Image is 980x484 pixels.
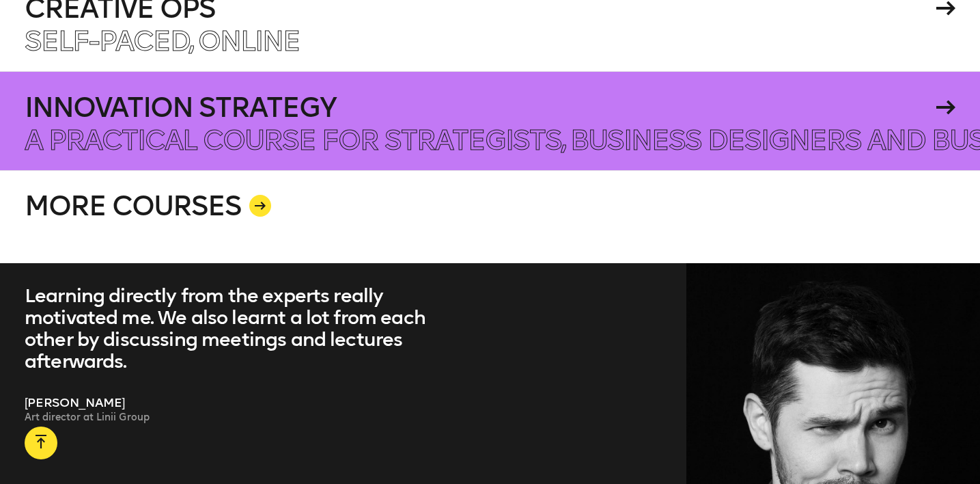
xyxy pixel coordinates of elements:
h4: Innovation Strategy [25,94,932,121]
p: [PERSON_NAME] [25,394,466,411]
a: MORE COURSES [25,170,955,263]
blockquote: Learning directly from the experts really motivated me. We also learnt a lot from each other by d... [25,285,466,373]
span: Self-paced, Online [25,25,300,57]
p: Art director at Linii Group [25,411,466,425]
